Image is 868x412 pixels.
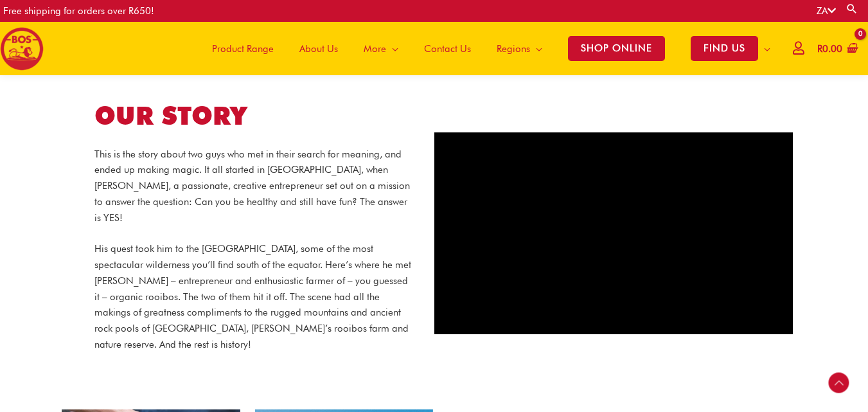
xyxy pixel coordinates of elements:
[299,30,338,68] span: About Us
[846,3,858,15] a: Search button
[434,132,793,334] iframe: Discover the Magic of Rooibos
[815,35,858,64] a: View Shopping Cart, empty
[568,36,665,61] span: SHOP ONLINE
[287,22,351,75] a: About Us
[351,22,411,75] a: More
[497,30,530,68] span: Regions
[484,22,555,75] a: Regions
[424,30,471,68] span: Contact Us
[199,22,287,75] a: Product Range
[212,30,274,68] span: Product Range
[190,22,783,75] nav: Site Navigation
[94,241,415,352] p: His quest took him to the [GEOGRAPHIC_DATA], some of the most spectacular wilderness you’ll find ...
[817,5,836,17] a: ZA
[817,43,842,55] bdi: 0.00
[555,22,678,75] a: SHOP ONLINE
[817,43,822,55] span: R
[94,147,415,226] p: This is the story about two guys who met in their search for meaning, and ended up making magic. ...
[364,30,386,68] span: More
[411,22,484,75] a: Contact Us
[691,36,758,61] span: FIND US
[94,98,415,134] h1: OUR STORY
